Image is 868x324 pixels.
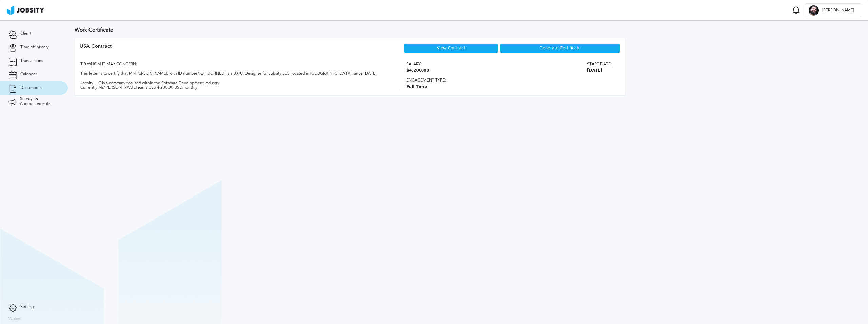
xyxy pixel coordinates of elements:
button: L[PERSON_NAME] [805,3,861,17]
span: Transactions [20,59,43,63]
div: USA Contract [80,43,112,57]
span: Settings [20,305,35,309]
span: $4,200.00 [406,68,429,73]
span: Client [20,31,31,36]
span: Time off history [20,45,49,50]
span: Engagement type: [406,78,612,83]
span: [DATE] [587,68,612,73]
span: Salary: [406,62,429,67]
span: [PERSON_NAME] [819,8,857,13]
span: Generate Certificate [539,46,581,51]
span: Full Time [406,85,612,89]
div: TO WHOM IT MAY CONCERN: This letter is to certify that Mr/[PERSON_NAME], with ID number NOT DEFIN... [80,57,387,90]
img: ab4bad089aa723f57921c736e9817d99.png [7,5,44,15]
span: Start date: [587,62,612,67]
h3: Work Certificate [75,27,861,33]
span: Surveys & Announcements [20,97,59,106]
a: View Contract [437,46,465,50]
span: Calendar [20,72,37,77]
label: Version: [8,317,21,321]
div: L [809,5,819,16]
span: Documents [20,86,41,90]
